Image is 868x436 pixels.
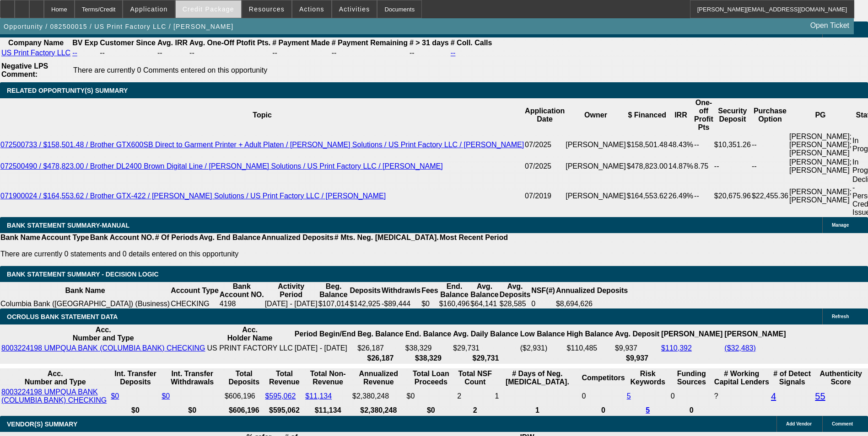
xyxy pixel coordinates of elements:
[8,39,64,47] b: Company Name
[670,388,713,405] td: 0
[7,313,118,320] span: OCROLUS BANK STATEMENT DATA
[531,299,555,308] td: 0
[646,406,650,414] a: 5
[832,223,849,228] span: Manage
[332,39,408,47] b: # Payment Remaining
[714,132,751,158] td: $10,351.26
[457,406,493,415] th: 2
[615,344,660,353] td: $9,937
[771,391,776,401] a: 4
[155,233,199,242] th: # Of Periods
[0,141,524,149] a: 072500733 / $158,501.48 / Brother GTX600SB Direct to Garment Printer + Adult Platen / [PERSON_NAM...
[439,282,470,299] th: End. Balance
[555,282,628,299] th: Annualized Deposits
[615,325,660,343] th: Avg. Deposit
[626,175,668,217] td: $164,553.62
[668,175,694,217] td: 26.49%
[292,0,331,18] button: Actions
[110,369,160,387] th: Int. Transfer Deposits
[499,299,531,308] td: $28,585
[668,132,694,158] td: 48.43%
[524,158,565,175] td: 07/2025
[421,282,438,299] th: Fees
[626,98,668,132] th: $ Financed
[714,369,770,387] th: # Working Capital Lenders
[457,388,493,405] td: 2
[294,325,356,343] th: Period Begin/End
[1,325,206,343] th: Acc. Number and Type
[457,369,493,387] th: Sum of the Total NSF Count and Total Overdraft Fee Count from Ocrolus
[714,392,718,400] span: Refresh to pull Number of Working Capital Lenders
[565,132,626,158] td: [PERSON_NAME]
[41,233,90,242] th: Account Type
[381,282,421,299] th: Withdrawls
[661,344,692,352] a: $110,392
[786,421,812,426] span: Add Vendor
[832,314,849,319] span: Refresh
[566,325,614,343] th: High Balance
[751,132,789,158] td: --
[299,5,324,13] span: Actions
[305,392,332,400] a: $11,134
[494,406,580,415] th: 1
[627,392,631,400] a: 5
[524,175,565,217] td: 07/2019
[409,48,449,58] td: --
[499,282,531,299] th: Avg. Deposits
[814,369,867,387] th: Authenticity Score
[4,23,233,30] span: Opportunity / 082500015 / US Print Factory LLC / [PERSON_NAME]
[581,369,625,387] th: Competitors
[207,344,293,353] td: US PRINT FACTORY LLC
[381,299,421,308] td: -$89,444
[357,325,404,343] th: Beg. Balance
[694,175,714,217] td: --
[242,0,291,18] button: Resources
[1,344,205,352] a: 8003224198 UMPQUA BANK (COLUMBIA BANK) CHECKING
[265,392,296,400] a: $595,062
[265,369,304,387] th: Total Revenue
[406,406,456,415] th: $0
[453,344,519,353] td: $29,731
[724,344,756,352] a: ($32,483)
[531,282,555,299] th: NSF(#)
[272,39,329,47] b: # Payment Made
[565,158,626,175] td: [PERSON_NAME]
[318,299,350,308] td: $107,014
[349,282,381,299] th: Deposits
[470,299,499,308] td: $64,141
[668,158,694,175] td: 14.87%
[714,175,751,217] td: $20,675.96
[176,0,241,18] button: Credit Package
[7,87,128,94] span: RELATED OPPORTUNITY(S) SUMMARY
[524,98,565,132] th: Application Date
[494,388,580,405] td: 1
[170,299,219,308] td: CHECKING
[581,406,625,415] th: 0
[694,98,714,132] th: One-off Profit Pts
[406,369,456,387] th: Total Loan Proceeds
[334,233,439,242] th: # Mts. Neg. [MEDICAL_DATA].
[189,48,271,58] td: --
[751,158,789,175] td: --
[72,49,77,57] a: --
[332,0,377,18] button: Activities
[451,39,492,47] b: # Coll. Calls
[524,132,565,158] td: 07/2025
[751,175,789,217] td: $22,455.36
[110,406,160,415] th: $0
[305,369,351,387] th: Total Non-Revenue
[694,132,714,158] td: --
[807,18,853,33] a: Open Ticket
[626,369,669,387] th: Risk Keywords
[520,344,566,353] td: ($2,931)
[357,344,404,353] td: $26,187
[670,369,713,387] th: Funding Sources
[405,325,452,343] th: End. Balance
[224,388,264,405] td: $606,196
[789,158,852,175] td: [PERSON_NAME]; [PERSON_NAME]
[224,406,264,415] th: $606,196
[556,300,628,308] div: $8,694,626
[272,48,330,58] td: --
[453,354,519,363] th: $29,731
[724,325,786,343] th: [PERSON_NAME]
